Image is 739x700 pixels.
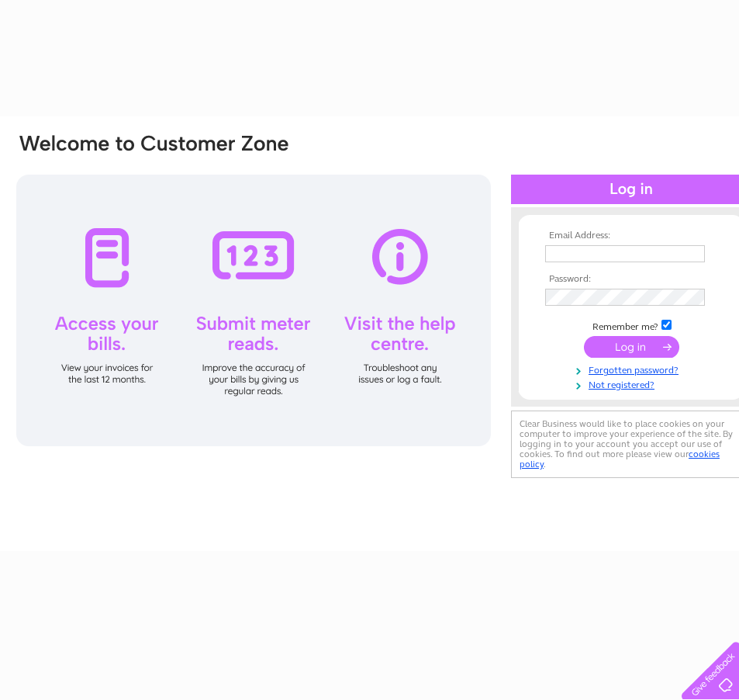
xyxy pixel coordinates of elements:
[541,230,721,241] th: Email Address:
[541,317,721,333] td: Remember me?
[541,274,721,285] th: Password:
[520,449,720,470] a: cookies policy
[584,336,679,358] input: Submit
[545,376,721,391] a: Not registered?
[545,362,721,376] a: Forgotten password?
